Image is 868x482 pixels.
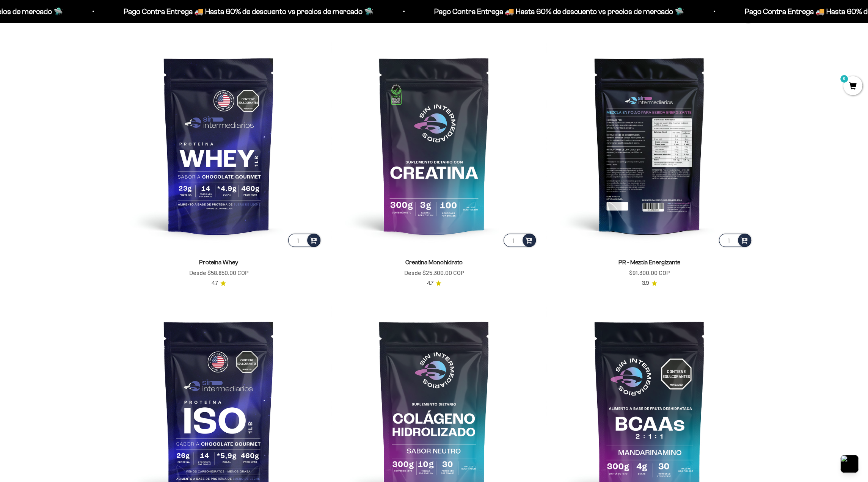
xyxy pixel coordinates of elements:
[618,259,680,265] a: PR - Mezcla Energizante
[546,42,753,248] img: PR - Mezcla Energizante
[843,82,862,91] a: 0
[840,74,849,83] mark: 0
[199,259,238,265] a: Proteína Whey
[189,268,248,278] sale-price: Desde $58.850,00 COP
[433,5,683,17] p: Pago Contra Entrega 🚚 Hasta 60% de descuento vs precios de mercado 🛸
[405,259,463,265] a: Creatina Monohidrato
[642,279,649,287] span: 3.9
[123,5,373,17] p: Pago Contra Entrega 🚚 Hasta 60% de descuento vs precios de mercado 🛸
[629,268,670,278] sale-price: $91.300,00 COP
[427,279,441,287] a: 4.74.7 de 5.0 estrellas
[212,279,218,287] span: 4.7
[642,279,657,287] a: 3.93.9 de 5.0 estrellas
[404,268,464,278] sale-price: Desde $25.300,00 COP
[427,279,433,287] span: 4.7
[212,279,226,287] a: 4.74.7 de 5.0 estrellas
